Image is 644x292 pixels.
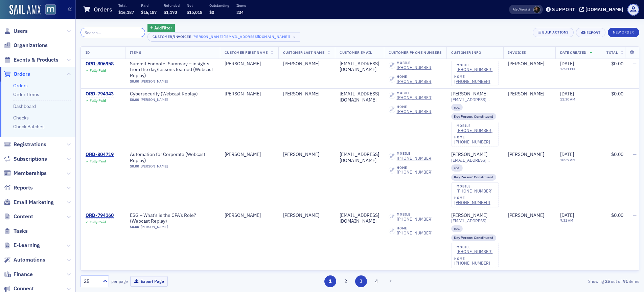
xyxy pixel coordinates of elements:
a: [PHONE_NUMBER] [397,109,433,114]
span: Invoicee [508,50,526,55]
a: E-Learning [4,242,40,249]
span: — [633,61,637,67]
a: Memberships [4,170,47,177]
a: ORD-794343 [86,91,114,97]
span: 234 [236,9,244,15]
a: Order Items [13,91,39,97]
a: Checks [13,115,29,121]
a: Registrations [4,141,46,148]
a: [PERSON_NAME] [508,152,544,158]
span: Subscriptions [14,155,47,163]
a: ORD-794160 [86,212,114,219]
div: home [454,196,490,200]
a: Automations [4,256,45,264]
span: Reports [14,184,33,192]
div: mobile [397,152,433,156]
span: Profile [627,4,639,16]
div: [PERSON_NAME] [508,61,544,67]
span: $0.00 [611,151,623,157]
span: Shawna Morrow [508,212,551,219]
div: Fully Paid [90,68,106,73]
div: mobile [457,63,492,67]
a: Users [4,27,28,35]
button: Export Page [130,276,168,287]
span: $0.00 [611,91,623,97]
div: mobile [457,124,492,128]
button: [DOMAIN_NAME] [579,7,626,12]
p: Items [236,3,246,8]
div: [PHONE_NUMBER] [454,200,490,205]
span: $0.00 [611,61,623,67]
div: [PHONE_NUMBER] [397,230,433,235]
button: New Order [608,28,639,37]
a: [PHONE_NUMBER] [397,170,433,175]
div: [EMAIL_ADDRESS][DOMAIN_NAME] [340,212,379,224]
a: [PHONE_NUMBER] [457,188,492,194]
a: [PERSON_NAME] [508,212,544,219]
a: Dashboard [13,103,36,109]
p: Refunded [164,3,180,8]
label: per page [111,278,128,284]
span: Customer Last Name [283,50,324,55]
div: [PERSON_NAME] [451,152,487,158]
p: Net [187,3,202,8]
a: SailAMX [9,5,41,16]
div: home [454,257,490,261]
div: [DOMAIN_NAME] [585,6,623,13]
button: 4 [370,275,382,287]
span: ID [86,50,90,55]
button: 2 [340,275,351,287]
div: [PERSON_NAME] [225,212,274,219]
div: Export [586,31,600,35]
div: 25 [84,278,99,285]
span: — [633,212,637,218]
a: [PHONE_NUMBER] [457,249,492,254]
div: Customer/Invoicee [153,35,191,39]
a: [PHONE_NUMBER] [454,79,490,84]
div: [PERSON_NAME] [225,91,274,97]
div: [PERSON_NAME] [283,91,330,97]
span: $1,170 [164,9,177,15]
time: 11:30 AM [560,97,575,102]
strong: 91 [622,278,629,284]
strong: 25 [604,278,611,284]
span: Customer Email [340,50,372,55]
div: home [397,166,433,170]
span: [EMAIL_ADDRESS][DOMAIN_NAME] [451,218,499,223]
div: Bulk Actions [542,30,569,34]
div: Key Person: Constituent [451,113,497,120]
div: home [454,135,490,139]
span: Organizations [14,42,48,49]
span: [DATE] [560,212,574,218]
a: Events & Products [4,56,59,64]
span: $15,018 [187,9,202,15]
a: [PHONE_NUMBER] [397,95,433,100]
a: [PHONE_NUMBER] [397,156,433,161]
button: AddFilter [147,24,175,32]
span: × [292,34,298,40]
span: Finance [14,271,33,278]
span: Events & Products [14,56,59,64]
div: [PERSON_NAME] [451,91,487,97]
span: Tasks [14,227,28,235]
div: [PHONE_NUMBER] [454,261,490,266]
a: [PERSON_NAME] [141,97,168,102]
div: Support [552,6,575,13]
a: Cybersecurity (Webcast Replay) [130,91,215,97]
div: Fully Paid [90,98,106,103]
span: Items [130,50,141,55]
span: Customer First Name [225,50,268,55]
a: [PERSON_NAME] [508,91,544,97]
span: $0.00 [130,97,139,102]
a: New Order [608,29,639,35]
span: — [633,91,637,97]
a: [PERSON_NAME] [141,225,168,229]
span: Shawna Morrow [508,152,551,158]
span: Registrations [14,141,46,148]
div: cpa [451,164,463,171]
